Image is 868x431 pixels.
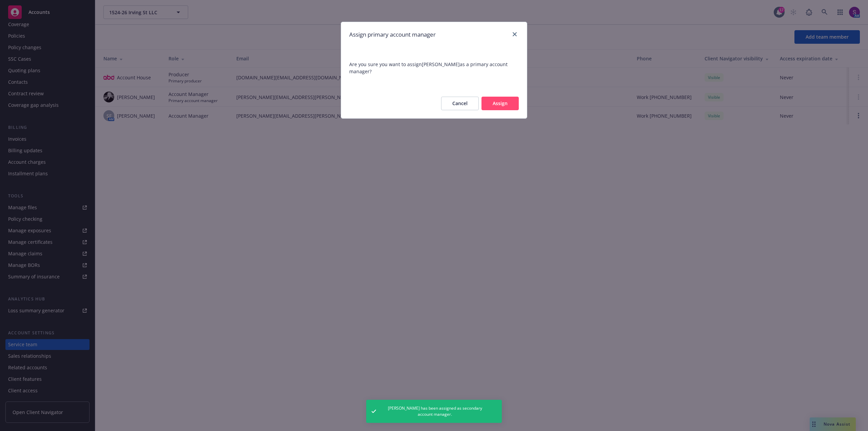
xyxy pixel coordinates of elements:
[349,61,519,75] span: Are you sure you want to assign [PERSON_NAME] as a primary account manager?
[481,97,519,110] button: Assign
[349,30,436,39] h1: Assign primary account manager
[381,405,488,417] span: [PERSON_NAME] has been assigned as secondary account manager.
[441,97,479,110] button: Cancel
[511,30,519,38] a: close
